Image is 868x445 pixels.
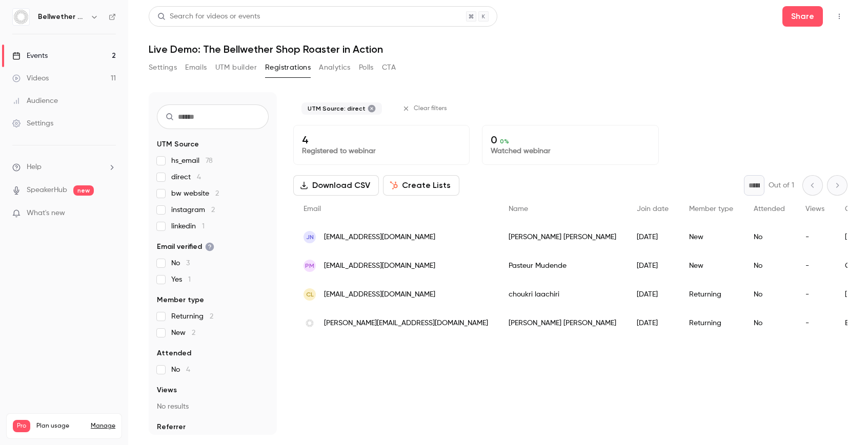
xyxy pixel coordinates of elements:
span: Email verified [157,242,214,252]
div: Pasteur Mudende [498,251,627,280]
iframe: Noticeable Trigger [104,209,116,218]
span: 78 [206,157,213,164]
button: Share [782,6,823,27]
button: Clear filters [398,100,453,117]
span: [EMAIL_ADDRESS][DOMAIN_NAME] [324,232,435,243]
span: Member type [157,295,204,305]
div: Audience [12,96,58,106]
span: Join date [637,205,669,213]
span: Attended [754,205,785,213]
a: Manage [91,422,115,430]
span: Member type [689,205,733,213]
div: [DATE] [627,223,679,251]
div: [DATE] [627,280,679,309]
span: 1 [188,276,191,283]
p: 4 [302,134,461,146]
span: PM [305,261,314,270]
button: Analytics [319,59,351,76]
span: UTM Source: direct [308,104,366,113]
span: [PERSON_NAME][EMAIL_ADDRESS][DOMAIN_NAME] [324,318,488,329]
div: Events [12,51,48,61]
div: Returning [679,309,743,337]
span: 1 [202,223,205,230]
span: What's new [27,208,65,219]
span: Pro [13,420,30,432]
span: No [171,365,190,375]
p: Out of 1 [769,180,794,190]
div: choukri laachiri [498,280,627,309]
span: UTM Source [157,139,199,150]
li: help-dropdown-opener [12,162,116,173]
span: hs_email [171,156,213,166]
span: 2 [211,206,215,214]
span: Referrer [157,422,186,432]
span: JN [306,232,314,242]
span: New [171,328,195,338]
div: New [679,251,743,280]
button: Emails [185,59,207,76]
span: bw website [171,188,219,199]
div: [PERSON_NAME] [PERSON_NAME] [498,309,627,337]
img: bellwethercoffee.com [304,317,316,329]
span: [EMAIL_ADDRESS][DOMAIN_NAME] [324,289,435,300]
span: 2 [210,313,213,320]
img: Bellwether Coffee [13,9,29,25]
span: 4 [197,174,201,181]
div: - [795,309,835,337]
button: Create Lists [383,175,459,196]
span: 2 [215,190,219,197]
div: Videos [12,73,49,83]
button: Polls [359,59,374,76]
div: Search for videos or events [157,11,260,22]
p: 0 [491,134,650,146]
span: Email [304,205,321,213]
button: Download CSV [293,175,379,196]
p: Watched webinar [491,146,650,156]
span: Attended [157,348,191,358]
span: Help [27,162,42,173]
span: 0 % [500,138,509,145]
div: Returning [679,280,743,309]
span: Views [805,205,824,213]
span: 4 [186,366,190,373]
span: [EMAIL_ADDRESS][DOMAIN_NAME] [324,261,435,271]
span: linkedin [171,221,205,231]
p: Registered to webinar [302,146,461,156]
div: No [743,223,795,251]
span: direct [171,172,201,182]
span: new [73,185,94,196]
div: - [795,280,835,309]
div: - [795,223,835,251]
span: Clear filters [414,104,447,113]
button: UTM builder [215,59,257,76]
span: cl [306,290,314,299]
span: Plan usage [36,422,85,430]
button: CTA [382,59,396,76]
span: instagram [171,205,215,215]
span: Name [509,205,528,213]
div: No [743,251,795,280]
h6: Bellwether Coffee [38,12,86,22]
button: Settings [149,59,177,76]
span: Returning [171,311,213,322]
div: No [743,280,795,309]
div: Settings [12,118,53,129]
button: Registrations [265,59,311,76]
p: No results [157,401,269,412]
div: No [743,309,795,337]
div: [DATE] [627,309,679,337]
div: [PERSON_NAME] [PERSON_NAME] [498,223,627,251]
div: New [679,223,743,251]
div: - [795,251,835,280]
h1: Live Demo: The Bellwether Shop Roaster in Action [149,43,847,55]
div: [DATE] [627,251,679,280]
span: No [171,258,190,268]
span: 3 [186,260,190,267]
span: Yes [171,274,191,285]
a: SpeakerHub [27,185,67,196]
span: 2 [192,329,195,336]
button: Remove "direct" from selected "UTM Source" filter [368,104,376,113]
span: Views [157,385,177,395]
